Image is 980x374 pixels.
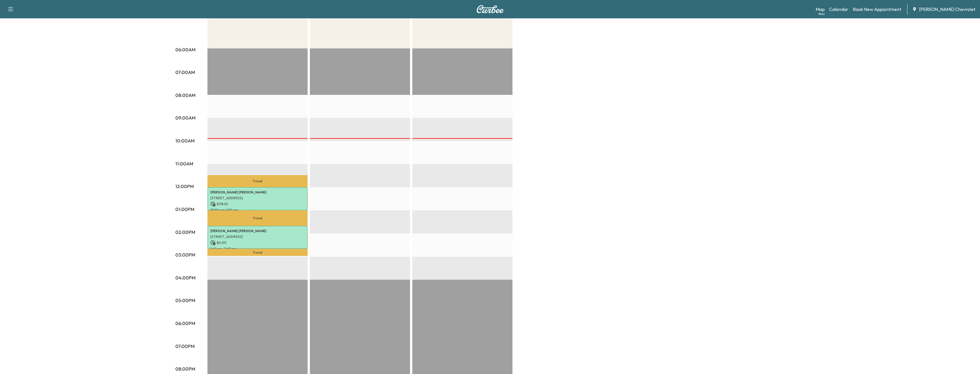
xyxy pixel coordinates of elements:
[175,297,195,304] p: 05:00PM
[175,274,195,281] p: 04:00PM
[829,6,848,13] a: Calendar
[210,196,305,200] p: [STREET_ADDRESS]
[175,46,195,53] p: 06:00AM
[175,92,195,99] p: 08:00AM
[853,6,901,13] a: Book New Appointment
[175,160,193,167] p: 11:00AM
[175,343,195,350] p: 07:00PM
[175,251,195,258] p: 03:00PM
[210,201,305,207] p: $ 178.95
[210,234,305,239] p: [STREET_ADDRESS]
[210,229,305,233] p: [PERSON_NAME] [PERSON_NAME]
[476,5,504,13] img: Curbee Logo
[207,175,308,187] p: Travel
[175,137,195,144] p: 10:00AM
[175,114,195,121] p: 09:00AM
[210,246,305,251] p: 1:40 pm - 2:40 pm
[210,240,305,245] p: $ 0.00
[819,12,825,16] div: Beta
[175,229,195,236] p: 02:00PM
[210,190,305,195] p: [PERSON_NAME] [PERSON_NAME]
[175,183,194,190] p: 12:00PM
[207,210,308,226] p: Travel
[175,365,195,372] p: 08:00PM
[207,249,308,256] p: Travel
[816,6,825,13] a: MapBeta
[175,206,194,213] p: 01:00PM
[919,6,975,13] span: [PERSON_NAME] Chevrolet
[210,208,305,212] p: 12:00 pm - 1:00 pm
[175,320,195,327] p: 06:00PM
[175,69,195,76] p: 07:00AM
